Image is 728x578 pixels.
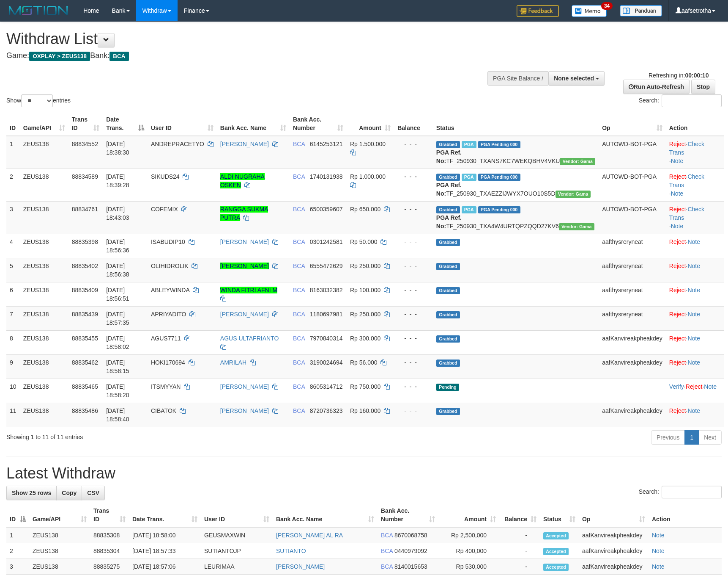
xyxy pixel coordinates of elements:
[6,136,20,169] td: 1
[438,559,499,575] td: Rp 530,000
[698,430,722,445] a: Next
[517,5,559,17] img: Feedback.jpg
[579,527,649,543] td: aafKanvireakpheakdey
[394,548,427,554] span: Copy 0440979092 to clipboard
[671,223,684,230] a: Note
[20,330,68,354] td: ZEUS138
[436,384,459,391] span: Pending
[72,359,98,366] span: 88835462
[310,141,343,147] span: Copy 6145253121 to clipboard
[669,173,686,180] a: Reject
[350,287,380,293] span: Rp 100.000
[397,172,430,181] div: - - -
[72,238,98,245] span: 88835398
[29,543,90,559] td: ZEUS138
[666,112,724,136] th: Action
[669,311,686,318] a: Reject
[129,559,201,575] td: [DATE] 18:57:06
[6,379,20,403] td: 10
[106,238,129,254] span: [DATE] 18:56:36
[554,75,594,82] span: None selected
[273,503,378,527] th: Bank Acc. Name: activate to sort column ascending
[381,548,393,554] span: BCA
[293,238,305,245] span: BCA
[310,173,343,180] span: Copy 1740131938 to clipboard
[220,141,269,147] a: [PERSON_NAME]
[487,71,548,86] div: PGA Site Balance /
[29,559,90,575] td: ZEUS138
[350,359,378,366] span: Rp 56.000
[6,4,71,17] img: MOTION_logo.png
[276,563,325,570] a: [PERSON_NAME]
[220,359,246,366] a: AMRILAH
[103,112,148,136] th: Date Trans.: activate to sort column descending
[6,282,20,306] td: 6
[293,335,305,342] span: BCA
[499,559,540,575] td: -
[350,206,380,213] span: Rp 650.000
[148,112,217,136] th: User ID: activate to sort column ascending
[72,383,98,390] span: 88835465
[106,359,129,374] span: [DATE] 18:58:15
[686,383,703,390] a: Reject
[666,379,724,403] td: · ·
[151,335,181,342] span: AGUS7711
[151,206,178,213] span: COFEMIX
[559,223,594,230] span: Vendor URL: https://trx31.1velocity.biz
[220,238,269,245] a: [PERSON_NAME]
[90,543,129,559] td: 88835304
[6,30,477,47] h1: Withdraw List
[201,503,273,527] th: User ID: activate to sort column ascending
[72,141,98,147] span: 88834552
[599,282,666,306] td: aafthysreryneat
[310,206,343,213] span: Copy 6500359607 to clipboard
[109,52,129,61] span: BCA
[433,136,599,169] td: TF_250930_TXANS7KC7WEKQBHV4VKU
[436,149,462,164] b: PGA Ref. No:
[350,238,378,245] span: Rp 50.000
[651,430,685,445] a: Previous
[599,201,666,234] td: AUTOWD-BOT-PGA
[687,311,700,318] a: Note
[599,330,666,354] td: aafKanvireakpheakdey
[397,334,430,343] div: - - -
[438,503,499,527] th: Amount: activate to sort column ascending
[29,527,90,543] td: ZEUS138
[90,559,129,575] td: 88835275
[310,335,343,342] span: Copy 7970840314 to clipboard
[543,548,569,555] span: Accepted
[436,182,462,197] b: PGA Ref. No:
[310,383,343,390] span: Copy 8605314712 to clipboard
[438,543,499,559] td: Rp 400,000
[293,263,305,269] span: BCA
[6,559,29,575] td: 3
[599,112,666,136] th: Op: activate to sort column ascending
[436,206,460,213] span: Grabbed
[397,407,430,415] div: - - -
[639,94,722,107] label: Search:
[310,407,343,414] span: Copy 8720736323 to clipboard
[106,311,129,326] span: [DATE] 18:57:35
[310,263,343,269] span: Copy 6555472629 to clipboard
[666,306,724,330] td: ·
[649,72,709,79] span: Refreshing in:
[394,563,427,570] span: Copy 8140015653 to clipboard
[217,112,290,136] th: Bank Acc. Name: activate to sort column ascending
[397,382,430,391] div: - - -
[106,407,129,423] span: [DATE] 18:58:40
[90,503,129,527] th: Trans ID: activate to sort column ascending
[72,173,98,180] span: 88834589
[151,173,180,180] span: SIKUDS24
[687,238,700,245] a: Note
[6,52,477,60] h4: Game: Bank:
[293,141,305,147] span: BCA
[687,287,700,293] a: Note
[56,486,82,500] a: Copy
[436,408,460,415] span: Grabbed
[499,527,540,543] td: -
[151,238,185,245] span: ISABUDIP10
[436,360,460,367] span: Grabbed
[90,527,129,543] td: 88835308
[438,527,499,543] td: Rp 2,500,000
[6,306,20,330] td: 7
